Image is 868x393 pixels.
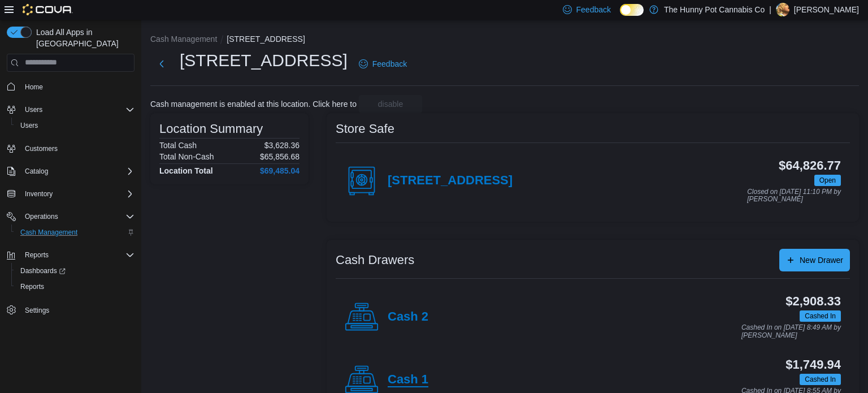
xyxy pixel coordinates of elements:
button: disable [359,95,422,113]
button: Customers [2,140,139,157]
span: Settings [25,306,49,315]
h1: [STREET_ADDRESS] [180,49,348,72]
span: Feedback [372,58,407,70]
button: Reports [20,248,53,262]
p: The Hunny Pot Cannabis Co [664,3,765,16]
a: Customers [20,142,62,156]
span: Dashboards [16,264,134,278]
span: Users [20,103,134,116]
span: Reports [20,282,44,291]
span: disable [378,98,403,110]
nav: Complex example [7,74,134,348]
button: Settings [2,301,139,318]
span: Catalog [25,167,48,176]
h3: Location Summary [159,122,263,136]
span: Reports [25,251,49,260]
p: Closed on [DATE] 11:10 PM by [PERSON_NAME] [747,188,841,204]
button: Catalog [2,163,139,179]
span: Cashed In [805,374,836,385]
button: Users [20,103,47,116]
h4: Location Total [159,166,213,175]
p: Cashed In on [DATE] 8:49 AM by [PERSON_NAME] [741,324,841,339]
button: Users [11,118,139,133]
h4: $69,485.04 [260,166,300,175]
span: Users [16,119,134,132]
img: Cova [23,4,73,15]
span: Load All Apps in [GEOGRAPHIC_DATA] [32,27,134,49]
span: New Drawer [800,254,843,266]
button: Reports [11,279,139,295]
span: Cashed In [800,374,841,385]
p: | [769,3,771,16]
h3: Cash Drawers [336,253,414,267]
span: Home [20,80,134,94]
a: Settings [20,304,54,317]
span: Users [20,121,38,130]
button: Inventory [2,186,139,202]
button: [STREET_ADDRESS] [227,34,305,44]
p: $65,856.68 [260,152,300,161]
button: Users [2,102,139,118]
span: Reports [20,248,134,262]
a: Feedback [354,53,411,75]
button: Cash Management [150,34,217,44]
span: Customers [25,144,58,153]
span: Feedback [576,4,611,15]
h4: [STREET_ADDRESS] [388,174,513,188]
button: Catalog [20,165,53,178]
nav: An example of EuiBreadcrumbs [150,33,859,47]
span: Operations [20,210,134,223]
p: $3,628.36 [264,141,300,150]
h3: Store Safe [336,122,394,136]
a: Home [20,80,47,94]
button: Home [2,79,139,95]
button: Operations [2,209,139,224]
p: [PERSON_NAME] [794,3,859,16]
span: Reports [16,280,134,293]
h3: $1,749.94 [785,358,841,372]
span: Catalog [20,165,134,178]
span: Cashed In [800,310,841,322]
span: Open [819,175,836,185]
span: Inventory [20,187,134,201]
button: Inventory [20,187,57,201]
span: Operations [25,212,58,221]
button: Cash Management [11,224,139,240]
div: Ryan Noble [776,3,789,16]
span: Cash Management [16,226,134,239]
button: Reports [2,247,139,263]
a: Dashboards [11,263,139,279]
span: Open [814,175,841,186]
span: Users [25,105,42,114]
h4: Cash 2 [388,310,428,325]
input: Dark Mode [620,4,644,16]
h3: $64,826.77 [779,159,841,172]
a: Reports [16,280,49,293]
button: Operations [20,210,63,223]
p: Cash management is enabled at this location. Click here to [150,100,357,109]
a: Dashboards [16,264,70,278]
span: Cash Management [20,228,77,237]
span: Home [25,83,43,92]
h6: Total Non-Cash [159,152,214,161]
span: Cashed In [805,311,836,321]
h4: Cash 1 [388,373,428,387]
button: Next [150,53,173,75]
span: Inventory [25,189,53,198]
a: Cash Management [16,226,82,239]
span: Customers [20,141,134,156]
a: Users [16,119,42,132]
h6: Total Cash [159,141,197,150]
span: Dashboards [20,266,66,275]
h3: $2,908.33 [785,295,841,308]
span: Settings [20,303,134,317]
button: New Drawer [779,249,850,271]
